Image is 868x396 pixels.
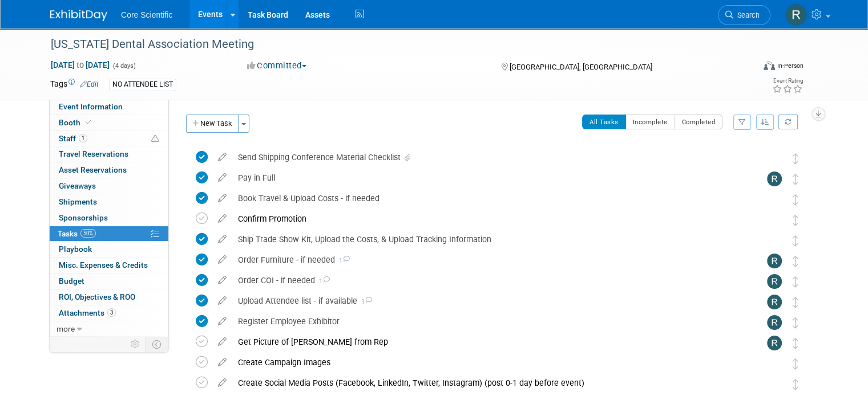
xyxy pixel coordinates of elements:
[793,358,798,369] i: Move task
[59,197,97,206] span: Shipments
[767,151,782,166] img: Alissa Schlosser
[785,4,807,26] img: Rachel Wolff
[212,193,232,203] a: edit
[767,254,782,268] img: Rachel Wolff
[793,256,798,267] i: Move task
[772,78,803,84] div: Event Rating
[315,277,330,285] span: 1
[212,337,232,347] a: edit
[59,165,127,174] span: Asset Reservations
[232,230,744,249] div: Ship Trade Show Kit, Upload the Costs, & Upload Tracking Information
[625,115,675,129] button: Incomplete
[50,146,168,162] a: Travel Reservations
[75,60,86,70] span: to
[50,226,168,242] a: Tasks50%
[80,80,99,88] a: Edit
[510,63,652,71] span: [GEOGRAPHIC_DATA], [GEOGRAPHIC_DATA]
[212,255,232,265] a: edit
[232,332,744,352] div: Get Picture of [PERSON_NAME] from Rep
[59,134,87,143] span: Staff
[59,276,84,285] span: Budget
[767,336,782,350] img: Rachel Wolff
[50,305,168,321] a: Attachments3
[59,308,116,317] span: Attachments
[675,115,723,129] button: Completed
[112,62,136,70] span: (4 days)
[767,377,782,391] img: Megan Murray
[50,242,168,257] a: Playbook
[212,173,232,183] a: edit
[59,181,96,190] span: Giveaways
[212,234,232,244] a: edit
[50,178,168,194] a: Giveaways
[212,357,232,368] a: edit
[212,275,232,285] a: edit
[186,115,239,133] button: New Task
[243,60,311,72] button: Committed
[357,298,372,305] span: 1
[232,353,744,372] div: Create Campaign Images
[232,189,744,208] div: Book Travel & Upload Costs - if needed
[121,10,172,19] span: Core Scientific
[59,102,123,111] span: Event Information
[50,321,168,337] a: more
[107,308,116,317] span: 3
[50,115,168,130] a: Booth
[50,162,168,178] a: Asset Reservations
[767,192,782,207] img: Alyona Yurchenko
[793,153,798,164] i: Move task
[232,209,744,228] div: Confirm Promotion
[767,213,782,227] img: Alissa Schlosser
[59,292,135,301] span: ROI, Objectives & ROO
[50,10,107,21] img: ExhibitDay
[126,337,146,352] td: Personalize Event Tab Strip
[232,291,744,311] div: Upload Attendee list - if available
[50,258,168,273] a: Misc. Expenses & Credits
[767,295,782,309] img: Rachel Wolff
[767,274,782,289] img: Rachel Wolff
[59,149,128,158] span: Travel Reservations
[80,229,96,238] span: 50%
[335,257,350,264] span: 1
[109,79,176,91] div: NO ATTENDEE LIST
[50,131,168,146] a: Staff1
[232,250,744,270] div: Order Furniture - if needed
[86,119,91,125] i: Booth reservation complete
[232,148,744,167] div: Send Shipping Conference Material Checklist
[767,233,782,248] img: Shipping Team
[793,297,798,308] i: Move task
[767,356,782,371] img: Megan Murray
[50,78,99,91] td: Tags
[793,317,798,328] i: Move task
[793,235,798,246] i: Move task
[47,34,740,55] div: [US_STATE] Dental Association Meeting
[718,5,770,25] a: Search
[79,134,87,142] span: 1
[793,194,798,205] i: Move task
[212,296,232,306] a: edit
[793,276,798,287] i: Move task
[50,210,168,226] a: Sponsorships
[232,168,744,187] div: Pay in Full
[58,229,96,238] span: Tasks
[50,194,168,210] a: Shipments
[778,115,798,129] a: Refresh
[212,378,232,388] a: edit
[59,244,92,254] span: Playbook
[146,337,169,352] td: Toggle Event Tabs
[793,215,798,226] i: Move task
[582,115,626,129] button: All Tasks
[793,338,798,349] i: Move task
[767,315,782,330] img: Rachel Wolff
[767,172,782,186] img: Rachel Wolff
[212,214,232,224] a: edit
[50,99,168,115] a: Event Information
[793,174,798,185] i: Move task
[232,312,744,331] div: Register Employee Exhibitor
[212,316,232,326] a: edit
[232,271,744,290] div: Order COI - if needed
[692,59,804,76] div: Event Format
[212,152,232,162] a: edit
[50,60,110,70] span: [DATE] [DATE]
[793,379,798,390] i: Move task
